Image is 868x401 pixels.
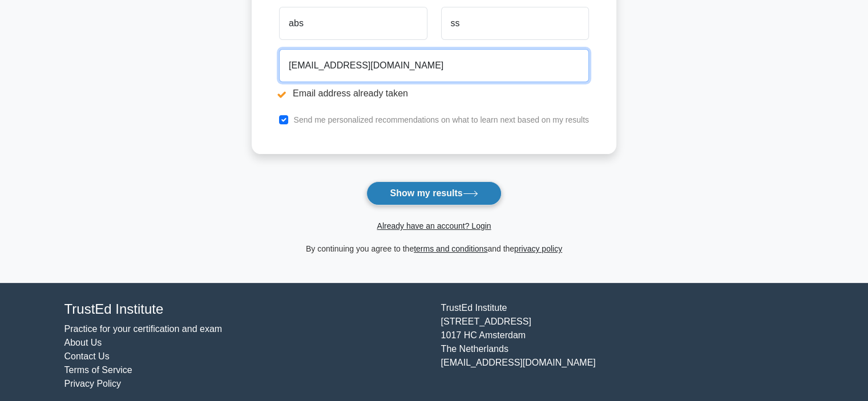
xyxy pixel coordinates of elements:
[64,365,132,375] a: Terms of Service
[64,379,122,388] a: Privacy Policy
[64,301,427,318] h4: TrustEd Institute
[441,7,589,40] input: Last name
[514,244,562,253] a: privacy policy
[279,87,589,100] li: Email address already taken
[293,115,589,124] label: Send me personalized recommendations on what to learn next based on my results
[64,338,102,347] a: About Us
[377,221,491,230] a: Already have an account? Login
[245,242,623,256] div: By continuing you agree to the and the
[434,301,811,391] div: TrustEd Institute [STREET_ADDRESS] 1017 HC Amsterdam The Netherlands [EMAIL_ADDRESS][DOMAIN_NAME]
[64,324,223,334] a: Practice for your certification and exam
[414,244,487,253] a: terms and conditions
[64,351,110,361] a: Contact Us
[366,181,501,205] button: Show my results
[279,7,427,40] input: First name
[279,49,589,82] input: Email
